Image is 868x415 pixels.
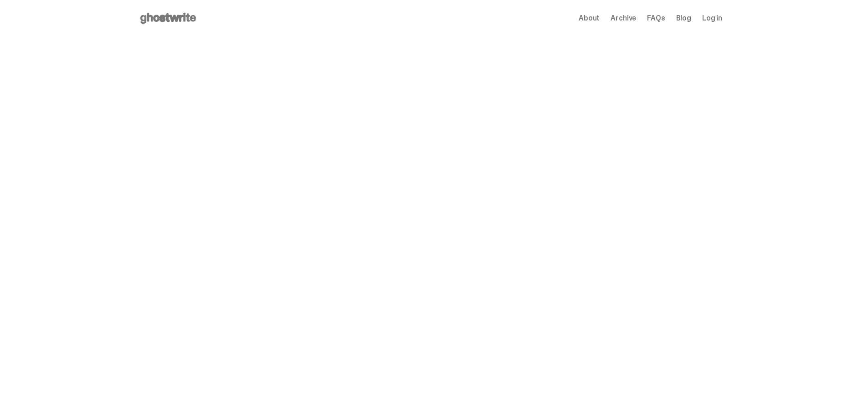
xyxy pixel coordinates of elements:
[647,15,665,22] a: FAQs
[611,15,636,22] a: Archive
[676,15,691,22] a: Blog
[579,15,600,22] a: About
[702,15,722,22] a: Log in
